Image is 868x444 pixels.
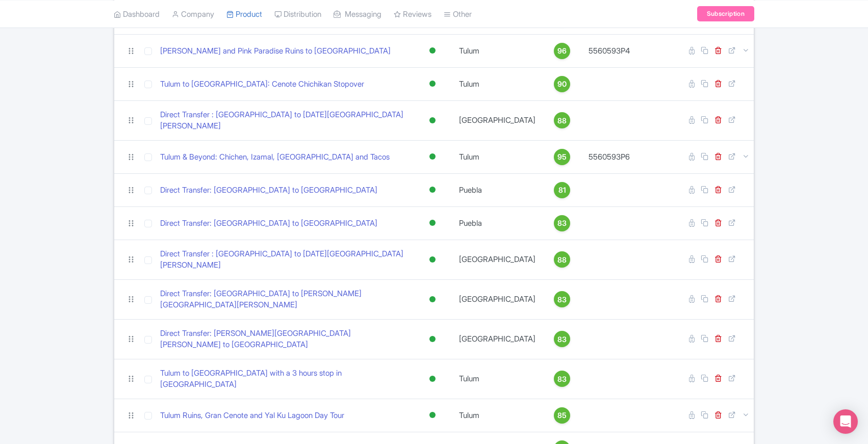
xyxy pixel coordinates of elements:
[558,185,566,196] span: 81
[557,334,567,345] span: 83
[583,34,636,67] td: 5560593P4
[546,371,579,387] a: 83
[160,45,391,57] a: [PERSON_NAME] and Pink Paradise Ruins to [GEOGRAPHIC_DATA]
[557,374,567,385] span: 83
[453,319,542,359] td: [GEOGRAPHIC_DATA]
[546,215,579,231] a: 83
[557,254,567,266] span: 88
[453,34,542,67] td: Tulum
[427,252,438,267] div: Active
[546,149,579,165] a: 95
[453,173,542,206] td: Puebla
[427,113,438,128] div: Active
[427,76,438,91] div: Active
[453,359,542,399] td: Tulum
[453,100,542,140] td: [GEOGRAPHIC_DATA]
[427,332,438,347] div: Active
[557,218,567,229] span: 83
[160,185,377,196] a: Direct Transfer: [GEOGRAPHIC_DATA] to [GEOGRAPHIC_DATA]
[546,407,579,424] a: 85
[160,328,408,351] a: Direct Transfer: [PERSON_NAME][GEOGRAPHIC_DATA][PERSON_NAME] to [GEOGRAPHIC_DATA]
[557,294,567,305] span: 83
[557,115,567,126] span: 88
[160,109,408,132] a: Direct Transfer : [GEOGRAPHIC_DATA] to [DATE][GEOGRAPHIC_DATA][PERSON_NAME]
[546,251,579,268] a: 88
[453,206,542,240] td: Puebla
[546,76,579,92] a: 90
[427,43,438,58] div: Active
[427,182,438,197] div: Active
[453,140,542,173] td: Tulum
[427,149,438,164] div: Active
[557,410,567,421] span: 85
[583,140,636,173] td: 5560593P6
[160,151,390,163] a: Tulum & Beyond: Chichen, Izamal, [GEOGRAPHIC_DATA] and Tacos
[427,216,438,230] div: Active
[160,218,377,229] a: Direct Transfer: [GEOGRAPHIC_DATA] to [GEOGRAPHIC_DATA]
[160,368,408,390] a: Tulum to [GEOGRAPHIC_DATA] with a 3 hours stop in [GEOGRAPHIC_DATA]
[160,410,344,422] a: Tulum Ruins, Gran Cenote and Yal Ku Lagoon Day Tour
[427,372,438,386] div: Active
[697,6,754,21] a: Subscription
[427,292,438,307] div: Active
[427,408,438,423] div: Active
[546,43,579,59] a: 96
[160,79,364,90] a: Tulum to [GEOGRAPHIC_DATA]: Cenote Chichikan Stopover
[546,182,579,198] a: 81
[453,279,542,319] td: [GEOGRAPHIC_DATA]
[160,248,408,271] a: Direct Transfer : [GEOGRAPHIC_DATA] to [DATE][GEOGRAPHIC_DATA][PERSON_NAME]
[453,399,542,432] td: Tulum
[557,79,567,90] span: 90
[160,288,408,311] a: Direct Transfer: [GEOGRAPHIC_DATA] to [PERSON_NAME][GEOGRAPHIC_DATA][PERSON_NAME]
[546,112,579,128] a: 88
[557,45,567,57] span: 96
[546,331,579,347] a: 83
[557,151,567,163] span: 95
[453,67,542,100] td: Tulum
[453,240,542,279] td: [GEOGRAPHIC_DATA]
[546,291,579,307] a: 83
[833,409,858,434] div: Open Intercom Messenger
